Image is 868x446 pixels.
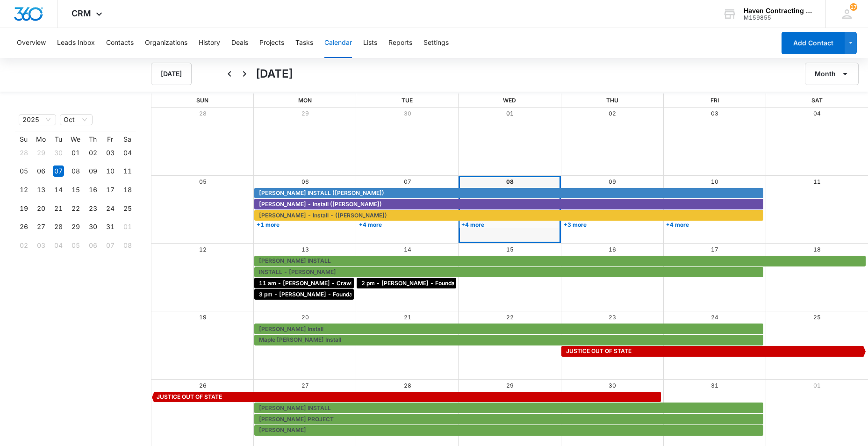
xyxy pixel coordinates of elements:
[257,325,761,333] div: Greg Sharp Install
[259,415,334,424] span: [PERSON_NAME] PROJECT
[18,165,29,177] div: 05
[222,66,237,81] button: Back
[259,325,323,333] span: [PERSON_NAME] Install
[404,314,411,321] a: 21
[105,221,116,232] div: 31
[67,218,84,237] td: 2025-10-29
[122,221,133,232] div: 01
[459,221,559,228] a: +4 more
[105,147,116,158] div: 03
[301,178,309,185] a: 06
[122,165,133,177] div: 11
[15,199,32,218] td: 2025-10-19
[259,290,429,299] span: 3 pm - [PERSON_NAME] - Foundation - [GEOGRAPHIC_DATA]
[67,162,84,181] td: 2025-10-08
[36,184,47,195] div: 13
[257,336,761,344] div: Maple Barnard Install
[506,110,514,117] a: 01
[67,236,84,255] td: 2025-11-05
[119,218,136,237] td: 2025-11-01
[506,246,514,253] a: 15
[254,221,354,228] a: +1 more
[404,382,411,389] a: 28
[50,135,67,144] th: Tu
[84,162,101,181] td: 2025-10-09
[22,115,52,125] span: 2025
[357,221,456,228] a: +4 more
[805,63,859,85] button: Month
[423,28,449,58] button: Settings
[145,28,187,58] button: Organizations
[199,178,207,185] a: 05
[404,110,411,117] a: 30
[506,178,514,185] a: 08
[259,426,306,434] span: [PERSON_NAME]
[70,203,81,214] div: 22
[84,236,101,255] td: 2025-11-06
[105,203,116,214] div: 24
[119,236,136,255] td: 2025-11-08
[199,382,207,389] a: 26
[301,382,309,389] a: 27
[257,189,761,197] div: CHERYL KAZLASKAS INSTALL (Jimmy)
[87,147,99,158] div: 02
[122,240,133,251] div: 08
[101,135,119,144] th: Fr
[609,246,616,253] a: 16
[15,144,32,162] td: 2025-09-28
[53,184,64,195] div: 14
[259,404,331,412] span: [PERSON_NAME] INSTALL
[259,189,384,197] span: [PERSON_NAME] INSTALL ([PERSON_NAME])
[259,336,341,344] span: Maple [PERSON_NAME] Install
[259,257,331,265] span: [PERSON_NAME] INSTALL
[711,246,718,253] a: 17
[36,240,47,251] div: 03
[506,314,514,321] a: 22
[711,382,718,389] a: 31
[32,144,50,162] td: 2025-09-29
[18,184,29,195] div: 12
[18,240,29,251] div: 02
[106,28,134,58] button: Contacts
[609,314,616,321] a: 23
[87,184,99,195] div: 16
[298,97,312,104] span: Mon
[36,221,47,232] div: 27
[295,28,313,58] button: Tasks
[105,165,116,177] div: 10
[32,135,50,144] th: Mo
[256,65,293,82] h1: [DATE]
[53,240,64,251] div: 04
[84,135,101,144] th: Th
[87,221,99,232] div: 30
[36,165,47,177] div: 06
[257,268,761,276] div: INSTALL - MARK TURNER
[199,246,207,253] a: 12
[503,97,516,104] span: Wed
[84,199,101,218] td: 2025-10-23
[813,314,821,321] a: 25
[564,347,863,355] div: JUSTICE OUT OF STATE
[561,221,661,228] a: +3 more
[257,200,761,209] div: Robin Dauer - Install (Travis)
[850,3,857,11] div: notifications count
[105,240,116,251] div: 07
[664,221,763,228] a: +4 more
[404,178,411,185] a: 07
[606,97,618,104] span: Thu
[50,144,67,162] td: 2025-09-30
[53,221,64,232] div: 28
[70,147,81,158] div: 01
[15,180,32,199] td: 2025-10-12
[196,97,208,104] span: Sun
[119,162,136,181] td: 2025-10-11
[122,147,133,158] div: 04
[15,162,32,181] td: 2025-10-05
[324,28,352,58] button: Calendar
[53,203,64,214] div: 21
[70,165,81,177] div: 08
[119,135,136,144] th: Sa
[609,382,616,389] a: 30
[257,279,352,288] div: 11 am - Brenda Moody - Crawl Space/Backyard Drainage
[17,28,46,58] button: Overview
